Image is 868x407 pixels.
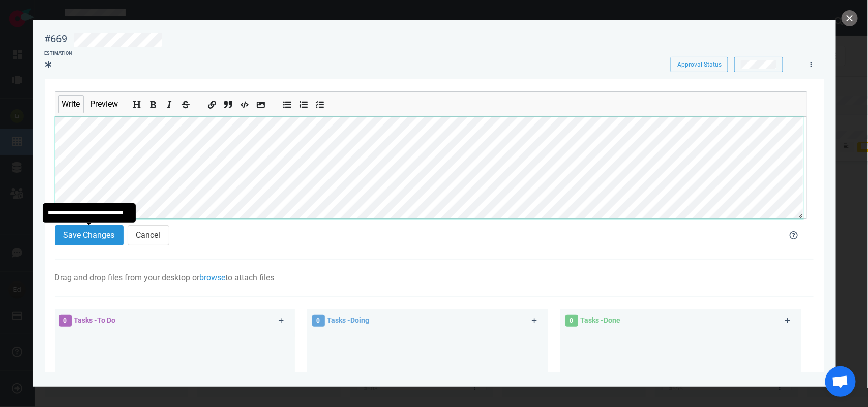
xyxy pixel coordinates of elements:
div: #669 [45,33,68,45]
button: Preview [87,95,122,113]
div: Estimation [45,50,72,57]
span: Tasks - Doing [327,316,370,324]
div: Aprire la chat [825,366,856,397]
a: browse [200,273,226,283]
span: to attach files [226,273,275,283]
button: Add image [255,97,267,108]
button: Insert a quote [222,97,234,108]
button: Add header [131,97,143,108]
span: 0 [59,315,72,327]
button: Insert code [238,97,251,108]
span: Tasks - Done [581,316,621,324]
button: Save Changes [55,225,124,245]
button: Cancel [128,225,169,245]
span: 0 [312,315,325,327]
button: Add unordered list [281,97,293,108]
button: Add italic text [163,97,175,108]
button: Approval Status [671,57,728,72]
span: Drag and drop files from your desktop or [55,273,200,283]
button: Write [58,95,84,113]
button: Add ordered list [297,97,310,108]
button: Add checked list [314,97,326,108]
button: Add a link [206,97,218,108]
button: close [842,10,858,26]
button: Add bold text [147,97,159,108]
button: Add strikethrough text [179,97,192,108]
span: 0 [565,315,578,327]
span: Tasks - To Do [74,316,116,324]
